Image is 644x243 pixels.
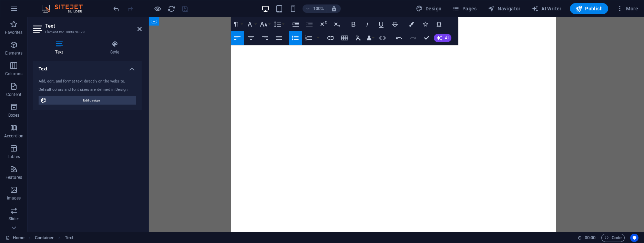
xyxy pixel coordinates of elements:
span: Click to select. Double-click to edit [65,234,73,242]
button: Undo (Ctrl+Z) [392,31,406,45]
button: Icons [419,17,432,31]
button: Usercentrics [630,234,638,242]
span: Design [416,5,442,12]
h4: Text [33,41,88,55]
button: Ordered List [302,31,315,45]
nav: breadcrumb [35,234,73,242]
span: More [616,5,638,12]
button: Special Characters [432,17,446,31]
p: Boxes [8,113,20,118]
button: Colors [405,17,418,31]
h2: Text [45,23,142,29]
a: Click to cancel selection. Double-click to open Pages [6,234,24,242]
img: Editor Logo [40,4,91,13]
h4: Style [88,41,142,55]
button: Superscript [317,17,330,31]
p: Slider [9,216,19,222]
button: Redo (Ctrl+Shift+Z) [406,31,419,45]
button: Design [413,3,444,14]
span: : [590,235,591,240]
i: On resize automatically adjust zoom level to fit chosen device. [331,6,337,12]
button: Unordered List [289,31,302,45]
button: Subscript [330,17,344,31]
h6: Session time [577,234,596,242]
h6: 100% [313,4,324,13]
button: Align Left [231,31,244,45]
div: Add, edit, and format text directly on the website. [39,79,136,85]
button: Insert Table [338,31,351,45]
p: Images [7,195,21,201]
h3: Element #ed-889478329 [45,29,128,35]
span: Pages [452,5,477,12]
p: Favorites [5,30,22,35]
p: Elements [5,50,23,56]
button: Font Family [245,17,258,31]
p: Content [6,92,21,97]
button: Underline (Ctrl+U) [375,17,388,31]
button: Strikethrough [388,17,401,31]
button: Edit design [39,96,136,105]
span: Publish [575,5,603,12]
span: AI [445,36,449,40]
button: Code [601,234,625,242]
button: Line Height [272,17,285,31]
button: Data Bindings [366,31,375,45]
button: HTML [376,31,389,45]
button: 100% [303,4,327,13]
span: Click to select. Double-click to edit [35,234,54,242]
button: Align Justify [272,31,285,45]
div: Default colors and font sizes are defined in Design. [39,87,136,93]
button: reload [167,4,175,13]
button: Italic (Ctrl+I) [361,17,374,31]
button: Publish [570,3,608,14]
button: Align Right [258,31,272,45]
p: Accordion [4,133,23,139]
button: Navigator [485,3,523,14]
span: AI Writer [532,5,562,12]
button: Paragraph Format [231,17,244,31]
i: Reload page [167,5,175,13]
button: Increase Indent [289,17,302,31]
button: undo [112,4,120,13]
h4: Text [33,61,142,73]
p: Tables [8,154,20,159]
button: Confirm (Ctrl+⏎) [420,31,433,45]
button: Font Size [258,17,272,31]
button: AI Writer [529,3,564,14]
button: Bold (Ctrl+B) [347,17,360,31]
span: Code [604,234,622,242]
button: Click here to leave preview mode and continue editing [153,4,162,13]
span: 00 00 [585,234,595,242]
button: Clear Formatting [352,31,365,45]
button: Ordered List [315,31,321,45]
button: Align Center [245,31,258,45]
button: Decrease Indent [303,17,316,31]
button: More [614,3,641,14]
button: Insert Link [324,31,337,45]
span: Edit design [49,96,134,105]
button: Pages [450,3,479,14]
p: Features [6,175,22,180]
button: AI [434,34,451,42]
p: Columns [5,71,22,77]
span: Navigator [488,5,521,12]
